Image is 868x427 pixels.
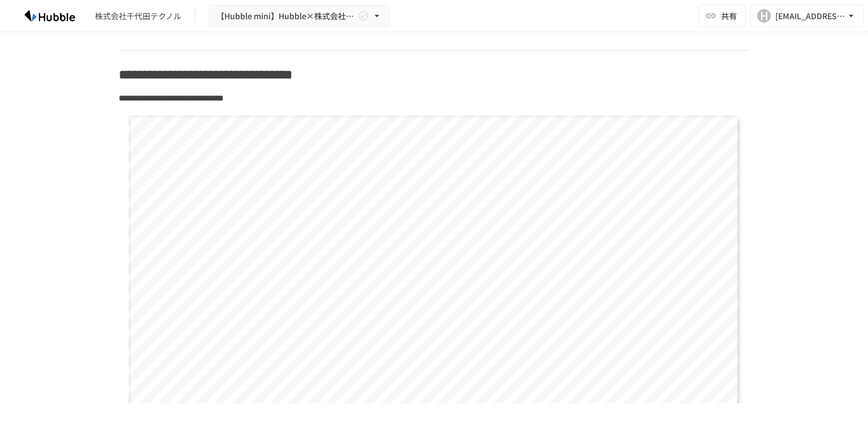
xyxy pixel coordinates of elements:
[757,9,771,23] div: H
[750,5,863,27] button: H[EMAIL_ADDRESS][DOMAIN_NAME]
[721,10,737,22] span: 共有
[775,9,845,23] div: [EMAIL_ADDRESS][DOMAIN_NAME]
[216,9,355,23] span: 【Hubble mini】Hubble×株式会社千代田テクノル オンボーディングプロジェクト
[698,5,746,27] button: 共有
[95,10,181,22] div: 株式会社千代田テクノル
[14,7,86,25] img: HzDRNkGCf7KYO4GfwKnzITak6oVsp5RHeZBEM1dQFiQ
[209,5,390,27] button: 【Hubble mini】Hubble×株式会社千代田テクノル オンボーディングプロジェクト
